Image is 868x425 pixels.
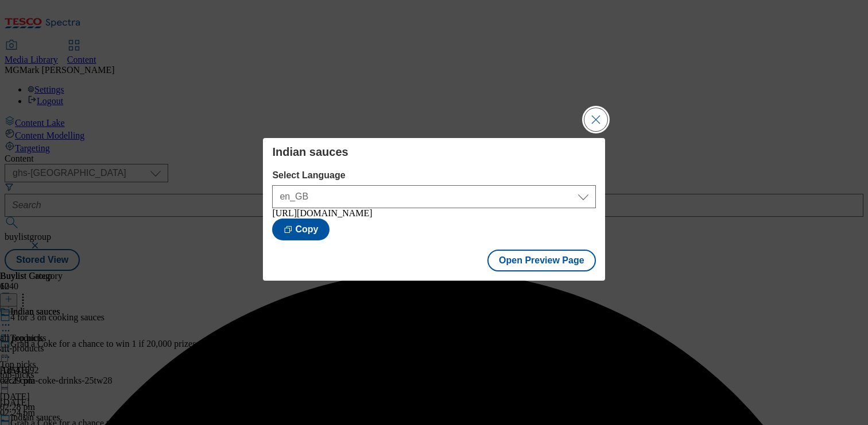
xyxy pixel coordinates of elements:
label: Select Language [272,170,595,181]
button: Open Preview Page [487,250,596,271]
div: [URL][DOMAIN_NAME] [272,208,595,219]
h4: Indian sauces [272,145,595,159]
button: Close Modal [584,108,607,131]
div: Modal [263,138,604,281]
button: Copy [272,219,330,240]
